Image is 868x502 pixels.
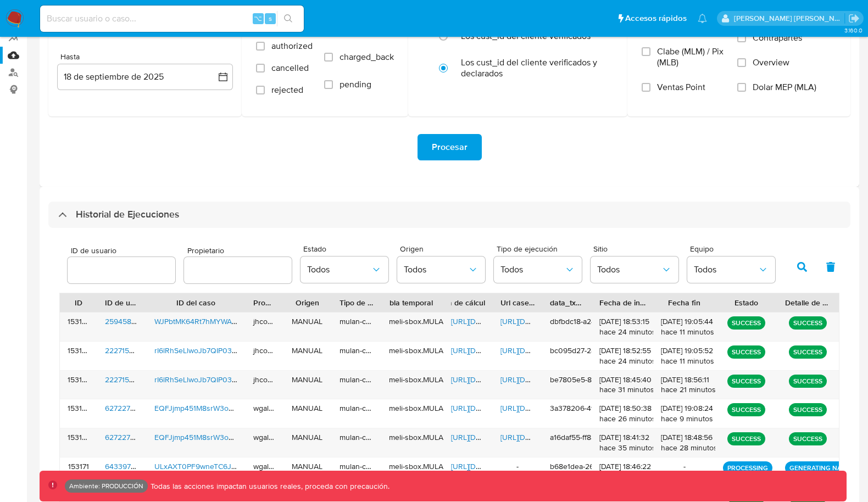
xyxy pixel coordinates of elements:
span: 3.160.0 [844,26,863,35]
p: mauro.ibarra@mercadolibre.com [734,13,845,24]
p: Todas las acciones impactan usuarios reales, proceda con precaución. [148,481,390,492]
a: Salir [848,13,860,24]
span: s [269,13,272,24]
p: Ambiente: PRODUCCIÓN [69,484,143,488]
a: Notificaciones [698,14,707,23]
span: Accesos rápidos [625,13,687,24]
input: Buscar usuario o caso... [40,12,304,26]
span: ⌥ [254,13,262,24]
button: search-icon [277,11,299,26]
